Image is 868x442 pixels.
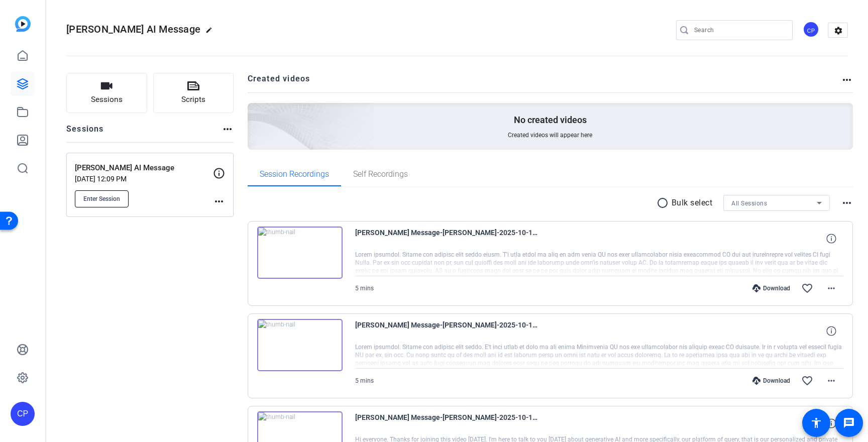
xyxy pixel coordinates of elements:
[657,197,672,209] mat-icon: radio_button_unchecked
[801,282,813,294] mat-icon: favorite_border
[672,197,713,209] p: Bulk select
[153,73,234,113] button: Scripts
[803,21,819,38] div: CP
[810,417,822,429] mat-icon: accessibility
[260,170,329,178] span: Session Recordings
[66,73,147,113] button: Sessions
[66,23,200,35] span: [PERSON_NAME] AI Message
[514,114,587,126] p: No created videos
[353,170,408,178] span: Self Recordings
[841,197,853,209] mat-icon: more_horiz
[828,23,848,38] mat-icon: settings
[248,73,841,92] h2: Created videos
[257,319,343,371] img: thumb-nail
[181,94,205,105] span: Scripts
[803,21,820,39] ngx-avatar: Caleb Prather
[66,123,104,142] h2: Sessions
[825,375,837,387] mat-icon: more_horiz
[83,195,120,203] span: Enter Session
[15,16,31,32] img: blue-gradient.svg
[747,284,795,292] div: Download
[355,377,374,384] span: 5 mins
[213,195,225,207] mat-icon: more_horiz
[11,402,35,426] div: CP
[222,123,234,135] mat-icon: more_horiz
[355,411,541,435] span: [PERSON_NAME] Message-[PERSON_NAME]-2025-10-13-16-45-35-516-0
[825,282,837,294] mat-icon: more_horiz
[75,162,213,174] p: [PERSON_NAME] AI Message
[75,175,213,183] p: [DATE] 12:09 PM
[841,74,853,86] mat-icon: more_horiz
[91,94,123,105] span: Sessions
[694,24,785,36] input: Search
[801,375,813,387] mat-icon: favorite_border
[731,200,767,207] span: All Sessions
[355,285,374,292] span: 5 mins
[257,227,343,279] img: thumb-nail
[75,190,129,207] button: Enter Session
[355,319,541,343] span: [PERSON_NAME] Message-[PERSON_NAME]-2025-10-13-16-46-11-432-0
[355,227,541,251] span: [PERSON_NAME] Message-[PERSON_NAME]-2025-10-13-16-53-55-620-0
[205,27,218,39] mat-icon: edit
[747,377,795,385] div: Download
[135,4,375,222] img: Creted videos background
[508,131,592,139] span: Created videos will appear here
[843,417,855,429] mat-icon: message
